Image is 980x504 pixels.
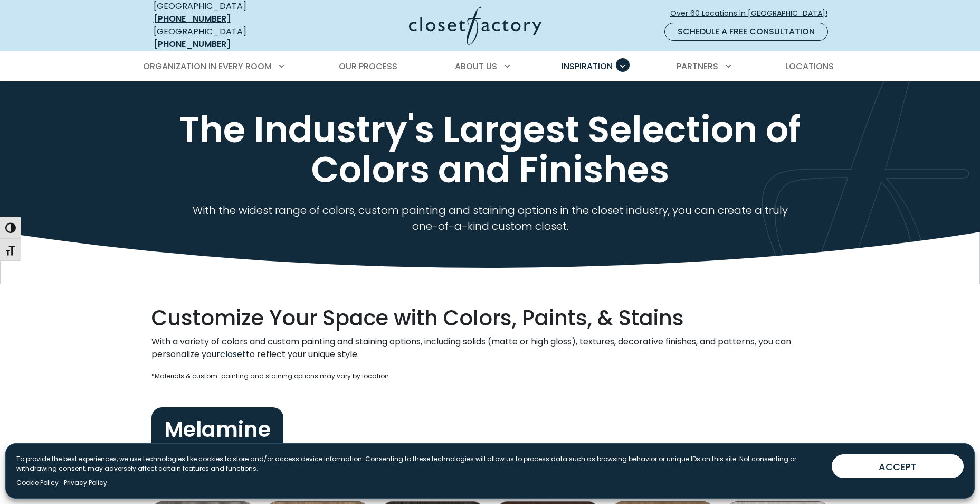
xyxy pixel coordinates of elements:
[154,13,231,25] a: [PHONE_NUMBER]
[455,60,497,72] span: About Us
[664,23,828,41] a: Schedule a Free Consultation
[670,8,836,19] span: Over 60 Locations in [GEOGRAPHIC_DATA]!
[16,478,59,488] a: Cookie Policy
[151,109,829,190] h1: The Industry's Largest Selection of Colors and Finishes
[151,371,389,380] span: *Materials & custom-painting and staining options may vary by location
[151,335,829,361] p: With a variety of colors and custom painting and staining options, including solids (matte or hig...
[220,348,246,360] a: closet
[64,478,107,488] a: Privacy Policy
[151,407,283,452] h3: Melamine
[193,203,788,234] span: With the widest range of colors, custom painting and staining options in the closet industry, you...
[785,60,834,72] span: Locations
[409,6,541,45] img: Closet Factory Logo
[562,60,613,72] span: Inspiration
[339,60,397,72] span: Our Process
[677,60,718,72] span: Partners
[154,25,307,51] div: [GEOGRAPHIC_DATA]
[16,454,823,473] p: To provide the best experiences, we use technologies like cookies to store and/or access device i...
[670,4,836,23] a: Over 60 Locations in [GEOGRAPHIC_DATA]!
[154,38,231,50] a: [PHONE_NUMBER]
[832,454,964,478] button: ACCEPT
[136,52,845,81] nav: Primary Menu
[143,60,272,72] span: Organization in Every Room
[151,305,829,331] h5: Customize Your Space with Colors, Paints, & Stains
